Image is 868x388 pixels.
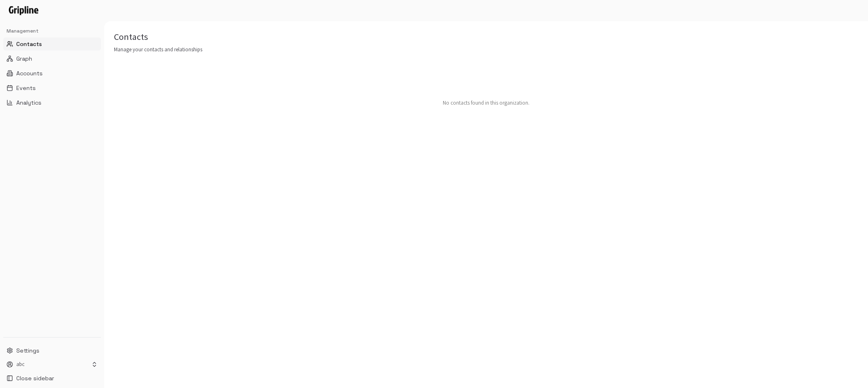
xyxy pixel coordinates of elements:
span: Events [16,84,36,92]
p: No contacts found in this organization. [443,99,529,107]
span: Accounts [16,69,43,77]
span: Analytics [16,99,42,107]
button: Settings [3,344,101,357]
button: Graph [3,52,101,65]
button: Close sidebar [3,372,101,385]
span: Contacts [16,40,42,48]
img: Logo [7,2,40,17]
button: Toggle Sidebar [101,21,107,388]
h5: Contacts [114,31,202,43]
button: Events [3,81,101,94]
span: Close sidebar [16,374,54,382]
p: abc [16,361,24,368]
p: Manage your contacts and relationships [114,46,202,54]
button: Contacts [3,37,101,50]
button: Accounts [3,67,101,80]
button: abc [3,359,101,370]
div: Management [3,24,101,37]
span: Graph [16,55,32,63]
button: Analytics [3,96,101,109]
span: Settings [16,346,39,355]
